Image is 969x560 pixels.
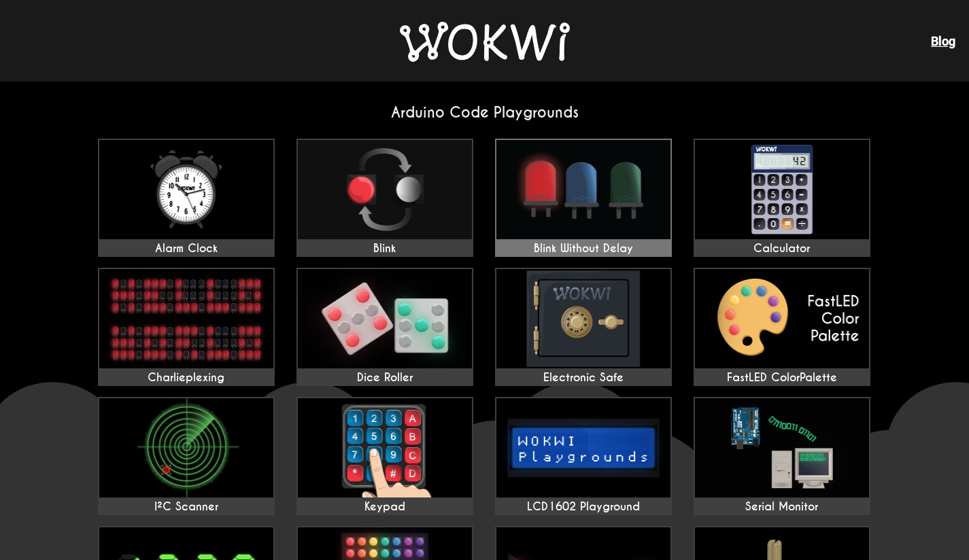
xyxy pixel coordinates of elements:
[364,500,405,514] ya-tr-span: Keypad
[931,34,955,48] a: Blog
[753,241,810,256] ya-tr-span: Calculator
[727,370,837,385] ya-tr-span: FastLED ColorPalette
[99,269,273,368] img: Charlieplexing
[98,139,275,257] a: Alarm Clock
[695,398,869,497] img: Serial Monitor
[296,397,473,515] a: Keypad
[695,269,869,368] img: FastLED ColorPalette
[527,500,640,514] ya-tr-span: LCD1602 Playground
[694,139,870,257] a: Calculator
[357,370,413,385] ya-tr-span: Dice Roller
[496,140,670,239] img: Blink Without Delay
[495,397,672,515] a: LCD1602 Playground
[694,397,870,515] a: Serial Monitor
[148,370,224,385] ya-tr-span: Charlieplexing
[694,268,870,386] a: FastLED ColorPalette
[98,268,275,386] a: Charlieplexing
[495,268,672,386] a: Electronic Safe
[495,139,672,257] a: Blink Without Delay
[99,398,273,497] img: I²C Scanner
[296,268,473,386] a: Dice Roller
[373,241,396,256] ya-tr-span: Blink
[298,140,472,239] img: Blink
[155,241,218,256] ya-tr-span: Alarm Clock
[534,241,633,256] ya-tr-span: Blink Without Delay
[296,139,473,257] a: Blink
[496,269,670,368] img: Electronic Safe
[98,397,275,515] a: I²C Scanner
[496,398,670,497] img: LCD1602 Playground
[391,103,579,122] ya-tr-span: Arduino Code Playgrounds
[99,140,273,239] img: Alarm Clock
[298,398,472,497] img: Keypad
[543,370,624,385] ya-tr-span: Electronic Safe
[298,269,472,368] img: Dice Roller
[400,22,570,62] img: Wokwi
[154,500,218,514] ya-tr-span: I²C Scanner
[745,500,818,514] ya-tr-span: Serial Monitor
[695,140,869,239] img: Calculator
